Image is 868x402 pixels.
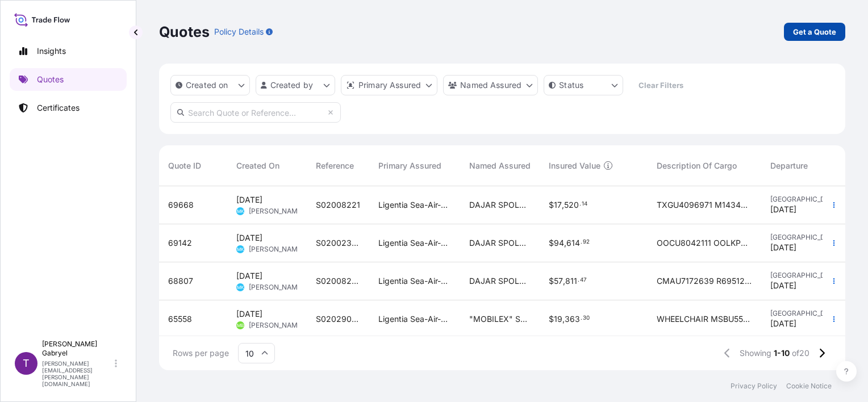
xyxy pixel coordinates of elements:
p: Clear Filters [639,79,683,91]
span: , [562,201,564,209]
span: Ligentia Sea-Air-Rail Sp. z o.o. [378,199,451,211]
span: $ [549,201,554,209]
span: Rows per page [173,347,229,359]
span: . [581,316,582,320]
button: createdOn Filter options [170,75,250,95]
span: 14 [582,202,587,206]
span: [GEOGRAPHIC_DATA] [770,271,832,280]
a: Privacy Policy [731,382,777,391]
a: Certificates [10,97,127,119]
span: , [563,277,565,285]
span: Description Of Cargo [657,160,737,171]
span: [PERSON_NAME] [249,207,304,216]
span: Ligentia Sea-Air-Rail Sp. z o.o. [378,237,451,249]
span: [GEOGRAPHIC_DATA] [770,233,832,242]
span: [GEOGRAPHIC_DATA] [770,309,832,318]
span: 614 [566,239,580,247]
p: Named Assured [460,79,521,91]
p: [PERSON_NAME] Gabryel [42,340,112,358]
span: , [562,315,565,323]
span: Created On [236,160,279,171]
button: certificateStatus Filter options [544,75,623,95]
span: [DATE] [236,308,262,320]
span: [DATE] [770,204,796,215]
input: Search Quote or Reference... [170,102,341,123]
span: of 20 [792,347,809,359]
p: Insights [37,45,66,57]
span: [DATE] [236,270,262,282]
span: 19 [554,315,562,323]
span: [DATE] [236,194,262,206]
span: MB [237,320,244,331]
p: Policy Details [214,26,264,37]
span: 69668 [168,199,194,211]
span: Insured Value [549,160,600,171]
span: [PERSON_NAME] [249,245,304,254]
span: 30 [583,316,590,320]
span: OOCU8042111 OOLKPH0345 40HC 18000.00 KG 65.64 M3 3000 CTN || GLASS CONTAINER OOCU8892476 OOLKPJ95... [657,237,752,249]
span: 47 [580,278,587,282]
span: [DATE] [770,318,796,329]
a: Insights [10,40,127,62]
span: "MOBILEX" SP. Z O.O. [469,313,531,325]
span: [DATE] [236,232,262,244]
span: $ [549,277,554,285]
span: 1-10 [774,347,790,359]
span: $ [549,239,554,247]
span: CMAU7172639 R6951227 40HC 2745.60 KG 20.89 M3 572 CTN || SET OF 3 TIN BOX SEGU4857897 M5266633 40... [657,275,752,287]
span: T [23,358,30,369]
span: . [581,240,582,244]
p: Quotes [37,74,64,85]
span: Departure [770,160,808,171]
span: S02008225 [316,275,360,287]
span: MK [237,244,244,255]
span: 363 [565,315,580,323]
span: DAJAR SPOLKA Z O.O. [469,237,531,249]
span: 57 [554,277,563,285]
button: distributor Filter options [341,75,437,95]
span: [PERSON_NAME] [249,321,304,330]
span: 65558 [168,313,192,325]
a: Get a Quote [784,23,845,41]
button: cargoOwner Filter options [443,75,538,95]
a: Cookie Notice [786,382,832,391]
span: S02002358 [316,237,360,249]
span: S02008221 [316,199,360,211]
span: Ligentia Sea-Air-Rail Sp. z o.o. [378,275,451,287]
p: Primary Assured [358,79,421,91]
span: WHEELCHAIR MSBU5584430 40hc, 7225,00 kgs, 60,050 m3, 338 ctn [657,313,752,325]
span: [PERSON_NAME] [249,283,304,292]
p: Status [559,79,583,91]
span: 69142 [168,237,192,249]
span: 811 [565,277,577,285]
span: 17 [554,201,562,209]
a: Quotes [10,68,127,91]
span: Primary Assured [378,160,441,171]
span: TXGU4096971 M1434940 40HC 4561.92 KG 65.127 M3 1536 CTN || METAL ORGANIZERS [657,199,752,211]
button: createdBy Filter options [256,75,335,95]
span: $ [549,315,554,323]
button: Clear Filters [629,76,692,94]
p: Certificates [37,102,80,114]
span: 92 [583,240,590,244]
span: DAJAR SPOLKA Z O.O. [469,199,531,211]
span: Named Assured [469,160,531,171]
p: Created on [186,79,228,91]
p: Get a Quote [793,26,836,37]
span: . [578,278,579,282]
span: Ligentia Sea-Air-Rail Sp. z o.o. [378,313,451,325]
span: 94 [554,239,564,247]
span: MK [237,206,244,217]
span: [DATE] [770,242,796,253]
span: 520 [564,201,579,209]
span: . [579,202,581,206]
span: Quote ID [168,160,201,171]
span: [DATE] [770,280,796,291]
span: 68807 [168,275,193,287]
span: Showing [740,347,771,359]
p: Created by [270,79,314,91]
p: [PERSON_NAME][EMAIL_ADDRESS][PERSON_NAME][DOMAIN_NAME] [42,360,112,387]
span: Reference [316,160,354,171]
p: Quotes [159,23,210,41]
